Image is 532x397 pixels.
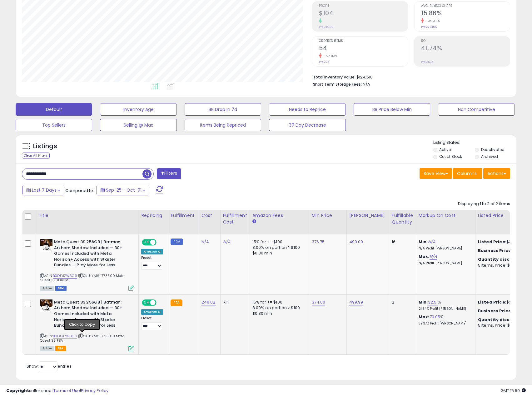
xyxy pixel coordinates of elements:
button: Filters [157,168,181,179]
div: 16 [392,239,411,245]
label: Deactivated [481,147,505,152]
a: B0DDJZW3C9 [53,273,77,279]
div: Fulfillable Quantity [392,212,413,225]
a: 499.00 [349,239,363,245]
h2: $104 [319,10,408,18]
span: Last 7 Days [32,187,57,193]
span: Profit [319,4,408,8]
div: Listed Price [478,212,532,219]
div: Cost [201,212,218,219]
li: $124,510 [313,73,505,80]
button: Needs to Reprice [269,103,346,116]
p: Listing States: [433,140,516,146]
div: [PERSON_NAME] [349,212,386,219]
label: Active [439,147,451,152]
button: Top Sellers [16,119,92,131]
b: Quantity discounts [478,256,523,262]
b: Min: [419,239,428,245]
h2: 54 [319,45,408,53]
div: 8.00% on portion > $100 [252,245,304,250]
a: 376.75 [312,239,325,245]
div: Markup on Cost [419,212,473,219]
small: Prev: N/A [421,60,433,64]
button: Items Being Repriced [185,119,261,131]
span: Avg. Buybox Share [421,4,510,8]
img: 416qtv0rr3L._SL40_.jpg [40,299,52,312]
a: N/A [223,239,231,245]
div: ASIN: [40,239,134,290]
button: Selling @ Max [100,119,177,131]
h2: 41.74% [421,45,510,53]
div: % [419,299,470,311]
button: Save View [420,168,452,179]
button: Non Competitive [438,103,515,116]
p: N/A Profit [PERSON_NAME] [419,246,470,251]
button: BB Price Below Min [354,103,430,116]
div: $376.75 [478,239,530,245]
button: Last 7 Days [22,185,64,195]
b: Listed Price: [478,239,506,245]
div: 8.00% on portion > $100 [252,305,304,311]
a: B0DDJZW3C9 [53,334,77,339]
div: 7.11 [223,299,245,305]
img: 416qtv0rr3L._SL40_.jpg [40,239,52,252]
div: Preset: [141,316,163,330]
div: $0.30 min [252,311,304,316]
span: OFF [156,300,166,305]
button: Sep-25 - Oct-01 [97,185,149,195]
div: : [478,317,530,323]
small: -27.03% [322,54,338,58]
div: $0.30 min [252,250,304,256]
div: 5 Items, Price: $375.03 [478,263,530,268]
label: Out of Stock [439,154,462,159]
b: Meta Quest 3S 256GB | Batman: Arkham Shadow Included — 30+ Games Included with Meta Horizon+ Acce... [54,239,130,270]
a: Terms of Use [53,388,80,394]
span: Compared to: [65,188,94,193]
b: Business Price: [478,308,512,314]
span: OFF [156,240,166,245]
b: Quantity discounts [478,317,523,323]
span: ON [142,240,150,245]
small: Prev: 26.15% [421,25,437,29]
a: 32.51 [428,299,438,305]
b: Listed Price: [478,299,506,305]
div: : [478,257,530,262]
div: ASIN: [40,299,134,350]
div: Fulfillment [171,212,196,219]
div: Min Price [312,212,344,219]
a: 79.05 [430,314,440,320]
button: Inventory Age [100,103,177,116]
small: Prev: $0.00 [319,25,334,29]
span: Sep-25 - Oct-01 [106,187,142,193]
div: Displaying 1 to 2 of 2 items [458,201,510,207]
div: 15% for <= $100 [252,239,304,245]
b: Business Price: [478,248,512,254]
span: FBM [55,286,67,291]
span: 2025-10-9 15:59 GMT [500,388,526,394]
div: 15% for <= $100 [252,299,304,305]
button: Default [16,103,92,116]
div: Fulfillment Cost [223,212,247,225]
small: FBM [171,239,183,245]
a: 499.99 [349,299,363,305]
button: BB Drop in 7d [185,103,261,116]
a: 374.00 [312,299,326,305]
div: 2 [392,299,411,305]
button: Actions [483,168,510,179]
small: Prev: 74 [319,60,329,64]
span: Show: entries [27,363,72,369]
button: 30 Day Decrease [269,119,346,131]
button: Columns [453,168,482,179]
div: Preset: [141,256,163,270]
label: Archived [481,154,498,159]
div: Repricing [141,212,165,219]
a: 249.02 [201,299,216,305]
a: N/A [201,239,209,245]
b: Max: [419,314,430,320]
div: Amazon AI [141,309,163,315]
div: $378.85 [478,248,530,254]
p: 39.37% Profit [PERSON_NAME] [419,321,470,326]
div: seller snap | | [6,388,108,394]
span: ROI [421,39,510,43]
div: 5 Items, Price: $487.06 [478,323,530,328]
